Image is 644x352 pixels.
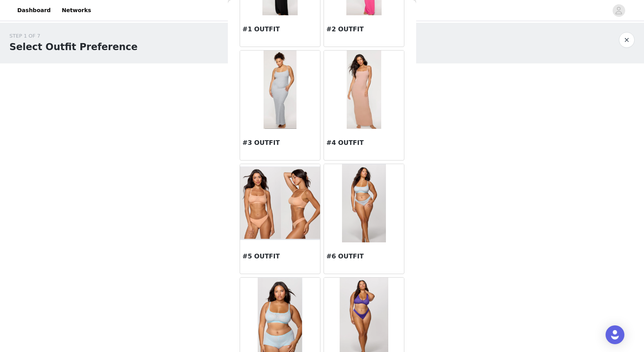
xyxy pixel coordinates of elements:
img: #3 OUTFIT [264,51,297,129]
h3: #4 OUTFIT [326,138,402,148]
img: #4 OUTFIT [347,51,381,129]
a: Networks [57,2,96,19]
img: #5 OUTFIT [240,166,320,240]
h3: #5 OUTFIT [242,252,318,261]
div: STEP 1 OF 7 [9,32,138,40]
div: Open Intercom Messenger [606,325,624,344]
a: Dashboard [13,2,55,19]
h3: #3 OUTFIT [242,138,318,148]
img: #6 OUTFIT [342,164,386,242]
h3: #6 OUTFIT [326,252,402,261]
h3: #2 OUTFIT [326,25,402,34]
div: avatar [615,4,622,17]
h3: #1 OUTFIT [242,25,318,34]
h1: Select Outfit Preference [9,40,138,54]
